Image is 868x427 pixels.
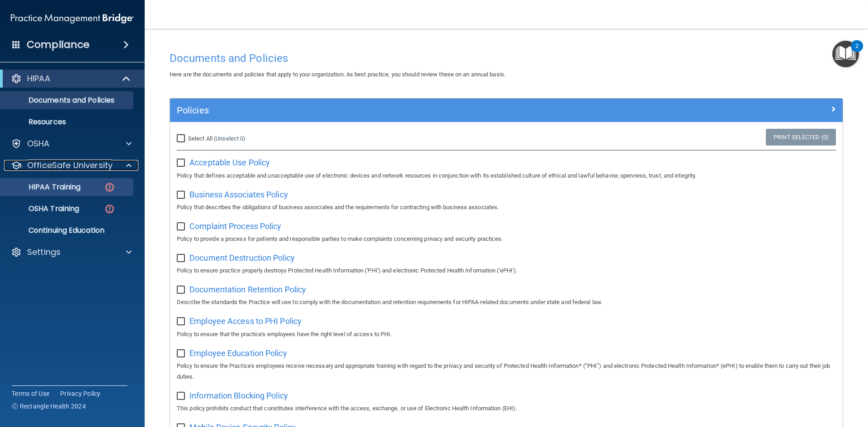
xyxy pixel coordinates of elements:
[104,203,115,215] img: danger-circle.6113f641.png
[170,52,843,64] h4: Documents and Policies
[177,202,836,213] p: Policy that describes the obligations of business associates and the requirements for contracting...
[11,73,131,84] a: HIPAA
[189,253,295,263] span: Document Destruction Policy
[27,38,90,51] h4: Compliance
[12,402,86,411] span: Ⓒ Rectangle Health 2024
[177,361,836,382] p: Policy to ensure the Practice's employees receive necessary and appropriate training with regard ...
[832,41,859,67] button: Open Resource Center, 2 new notifications
[189,348,287,358] span: Employee Education Policy
[189,190,288,199] span: Business Associates Policy
[188,135,212,142] span: Select All
[6,96,129,105] p: Documents and Policies
[27,138,50,149] p: OSHA
[177,329,836,340] p: Policy to ensure that the practice's employees have the right level of access to PHI.
[189,221,281,231] span: Complaint Process Policy
[177,234,836,244] p: Policy to provide a process for patients and responsible parties to make complaints concerning pr...
[177,103,836,117] a: Policies
[11,160,132,171] a: OfficeSafe University
[189,391,288,400] span: Information Blocking Policy
[6,204,79,213] p: OSHA Training
[11,247,132,258] a: Settings
[11,9,134,28] img: PMB logo
[12,389,49,398] a: Terms of Use
[189,316,302,326] span: Employee Access to PHI Policy
[214,135,245,142] a: (Unselect 0)
[27,73,50,84] p: HIPAA
[6,117,129,127] p: Resources
[6,183,80,192] p: HIPAA Training
[177,105,668,115] h5: Policies
[11,138,132,149] a: OSHA
[6,226,129,235] p: Continuing Education
[177,170,836,181] p: Policy that defines acceptable and unacceptable use of electronic devices and network resources i...
[189,158,270,167] span: Acceptable Use Policy
[177,135,187,142] input: Select All (Unselect 0)
[104,182,115,193] img: danger-circle.6113f641.png
[766,129,836,145] a: Print Selected (0)
[27,160,113,171] p: OfficeSafe University
[177,403,836,414] p: This policy prohibits conduct that constitutes interference with the access, exchange, or use of ...
[177,265,836,276] p: Policy to ensure practice properly destroys Protected Health Information ('PHI') and electronic P...
[27,247,61,258] p: Settings
[177,297,836,308] p: Describe the standards the Practice will use to comply with the documentation and retention requi...
[60,389,101,398] a: Privacy Policy
[170,71,505,78] span: Here are the documents and policies that apply to your organization. As best practice, you should...
[189,285,306,294] span: Documentation Retention Policy
[855,46,859,58] div: 2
